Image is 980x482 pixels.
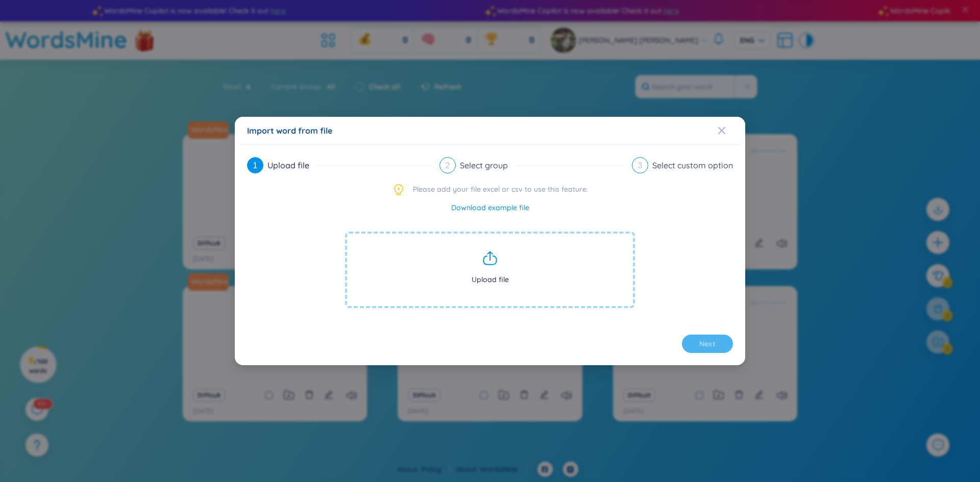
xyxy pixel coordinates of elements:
[446,161,450,170] span: 2
[718,117,745,144] button: Close
[439,157,624,173] div: 2Select group
[247,125,733,136] div: Import word from file
[413,184,588,196] span: Please add your file excel or csv to use this feature.
[632,157,733,173] div: 3Select custom option
[638,161,643,170] span: 3
[247,157,431,173] div: 1Upload file
[652,157,733,173] div: Select custom option
[253,161,258,170] span: 1
[267,157,317,173] div: Upload file
[345,232,635,308] span: Upload file
[451,202,529,213] a: Download example file
[460,157,516,173] div: Select group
